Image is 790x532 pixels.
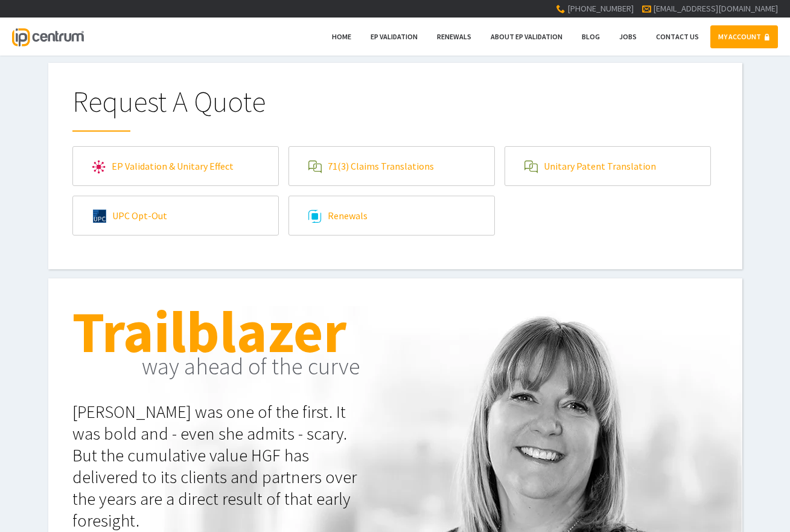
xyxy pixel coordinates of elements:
a: Home [324,25,359,48]
span: [PHONE_NUMBER] [567,3,634,14]
img: upc.svg [93,210,106,223]
a: Jobs [611,25,645,48]
a: EP Validation & Unitary Effect [73,147,278,185]
span: Renewals [437,32,471,41]
a: [EMAIL_ADDRESS][DOMAIN_NAME] [653,3,778,14]
span: Home [332,32,351,41]
span: Jobs [619,32,637,41]
a: MY ACCOUNT [710,25,778,48]
a: 71(3) Claims Translations [289,147,494,185]
a: Renewals [289,196,494,235]
a: UPC Opt-Out [73,196,278,235]
a: Renewals [429,25,479,48]
span: EP Validation [371,32,418,41]
a: Contact Us [648,25,707,48]
a: Unitary Patent Translation [505,147,710,185]
span: Contact Us [656,32,699,41]
span: About EP Validation [491,32,562,41]
a: Blog [574,25,608,48]
a: EP Validation [363,25,425,48]
span: Blog [582,32,600,41]
a: About EP Validation [483,25,570,48]
a: IP Centrum [12,18,83,56]
h1: Request A Quote [72,87,718,132]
